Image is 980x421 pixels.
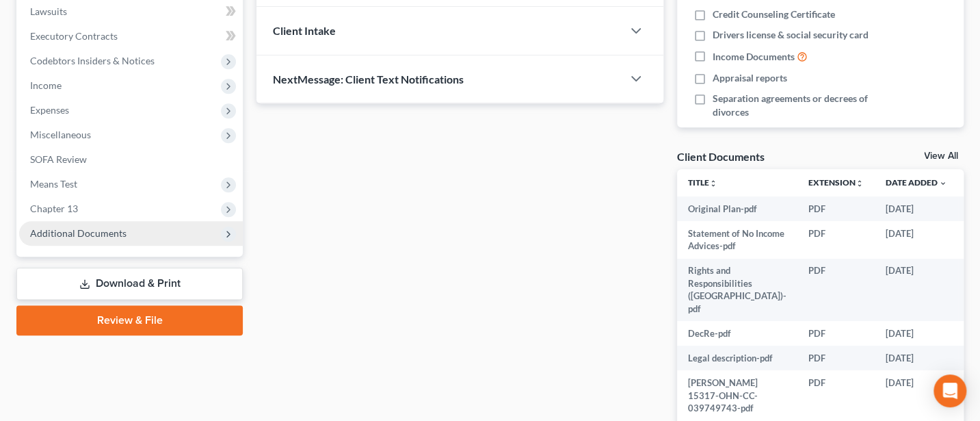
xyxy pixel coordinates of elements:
[273,73,464,86] span: NextMessage: Client Text Notifications
[924,151,958,161] a: View All
[797,370,875,420] td: PDF
[30,104,69,116] span: Expenses
[688,177,717,188] a: Titleunfold_more
[16,268,243,300] a: Download & Print
[886,177,947,188] a: Date Added expand_more
[939,179,947,188] i: expand_more
[797,259,875,322] td: PDF
[30,55,155,66] span: Codebtors Insiders & Notices
[713,50,795,64] span: Income Documents
[875,321,958,346] td: [DATE]
[713,71,787,85] span: Appraisal reports
[30,30,118,42] span: Executory Contracts
[797,196,875,221] td: PDF
[713,92,880,119] span: Separation agreements or decrees of divorces
[856,179,864,188] i: unfold_more
[677,346,797,370] td: Legal description-pdf
[30,178,77,190] span: Means Test
[30,227,127,239] span: Additional Documents
[808,177,864,188] a: Extensionunfold_more
[713,8,835,21] span: Credit Counseling Certificate
[875,196,958,221] td: [DATE]
[797,221,875,259] td: PDF
[273,24,336,37] span: Client Intake
[677,196,797,221] td: Original Plan-pdf
[677,149,765,164] div: Client Documents
[30,153,87,165] span: SOFA Review
[797,321,875,346] td: PDF
[713,28,869,42] span: Drivers license & social security card
[677,221,797,259] td: Statement of No Income Advices-pdf
[797,346,875,370] td: PDF
[875,221,958,259] td: [DATE]
[875,346,958,370] td: [DATE]
[30,129,91,140] span: Miscellaneous
[30,5,67,17] span: Lawsuits
[875,259,958,322] td: [DATE]
[677,259,797,322] td: Rights and Responsibilities ([GEOGRAPHIC_DATA])-pdf
[19,147,243,172] a: SOFA Review
[30,79,62,91] span: Income
[709,179,717,188] i: unfold_more
[30,203,78,214] span: Chapter 13
[933,374,966,407] div: Open Intercom Messenger
[677,321,797,346] td: DecRe-pdf
[19,24,243,49] a: Executory Contracts
[875,370,958,420] td: [DATE]
[677,370,797,420] td: [PERSON_NAME] 15317-OHN-CC-039749743-pdf
[16,305,243,335] a: Review & File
